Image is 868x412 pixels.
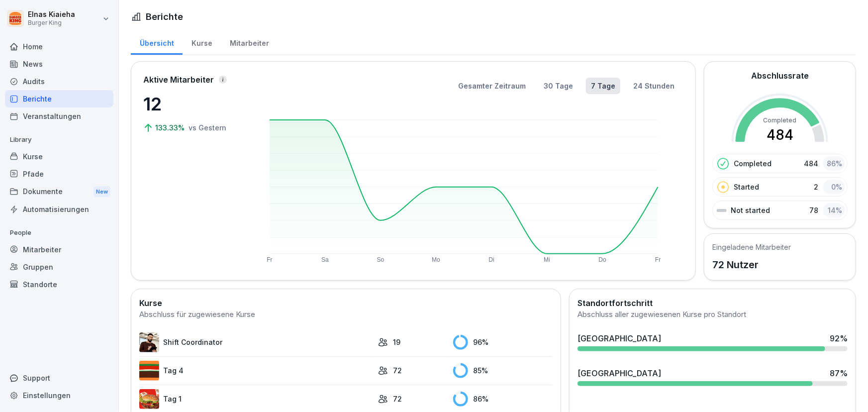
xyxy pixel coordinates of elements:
[139,361,373,381] a: Tag 4
[5,55,113,73] a: News
[578,332,661,344] div: [GEOGRAPHIC_DATA]
[155,122,187,133] p: 133.33%
[734,158,772,169] p: Completed
[628,78,679,94] button: 24 Stunden
[393,365,402,376] p: 72
[5,225,113,241] p: People
[5,241,113,258] a: Mitarbeiter
[751,70,809,82] h2: Abschlussrate
[453,335,553,350] div: 96 %
[5,276,113,293] a: Standorte
[823,180,845,194] div: 0 %
[453,78,531,94] button: Gesamter Zeitraum
[432,256,440,263] text: Mo
[5,148,113,165] a: Kurse
[574,363,852,390] a: [GEOGRAPHIC_DATA]87%
[5,369,113,387] div: Support
[578,367,661,379] div: [GEOGRAPHIC_DATA]
[804,158,818,169] p: 484
[830,367,848,379] div: 87 %
[712,257,791,272] p: 72 Nutzer
[5,132,113,148] p: Library
[578,297,848,309] h2: Standortfortschritt
[656,256,661,263] text: Fr
[139,309,553,320] div: Abschluss für zugewiesene Kurse
[189,122,226,133] p: vs Gestern
[823,203,845,217] div: 14 %
[94,186,110,198] div: New
[599,256,607,263] text: Do
[139,332,159,352] img: q4kvd0p412g56irxfxn6tm8s.png
[28,19,75,26] p: Burger King
[143,74,214,86] p: Aktive Mitarbeiter
[5,90,113,107] a: Berichte
[139,389,373,409] a: Tag 1
[5,165,113,183] a: Pfade
[5,183,113,201] a: DokumenteNew
[221,29,278,55] a: Mitarbeiter
[131,29,183,55] a: Übersicht
[393,394,402,404] p: 72
[814,182,818,192] p: 2
[393,337,400,347] p: 19
[453,363,553,378] div: 85 %
[809,205,818,215] p: 78
[731,205,770,215] p: Not started
[28,10,75,19] p: Elnas Kiaieha
[489,256,494,263] text: Di
[574,328,852,355] a: [GEOGRAPHIC_DATA]92%
[139,332,373,352] a: Shift Coordinator
[321,256,329,263] text: Sa
[5,201,113,218] a: Automatisierungen
[453,392,553,407] div: 86 %
[586,78,620,94] button: 7 Tage
[5,258,113,276] a: Gruppen
[734,182,759,192] p: Started
[139,361,159,381] img: a35kjdk9hf9utqmhbz0ibbvi.png
[830,332,848,344] div: 92 %
[823,156,845,171] div: 86 %
[712,242,791,252] h5: Eingeladene Mitarbeiter
[143,91,243,117] p: 12
[146,10,183,23] h1: Berichte
[139,297,553,309] h2: Kurse
[5,387,113,404] a: Einstellungen
[267,256,272,263] text: Fr
[544,256,551,263] text: Mi
[5,73,113,90] a: Audits
[183,29,221,55] a: Kurse
[578,309,848,320] div: Abschluss aller zugewiesenen Kurse pro Standort
[5,38,113,55] a: Home
[139,389,159,409] img: kxzo5hlrfunza98hyv09v55a.png
[5,183,113,201] div: Dokumente
[539,78,578,94] button: 30 Tage
[377,256,385,263] text: So
[5,107,113,125] a: Veranstaltungen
